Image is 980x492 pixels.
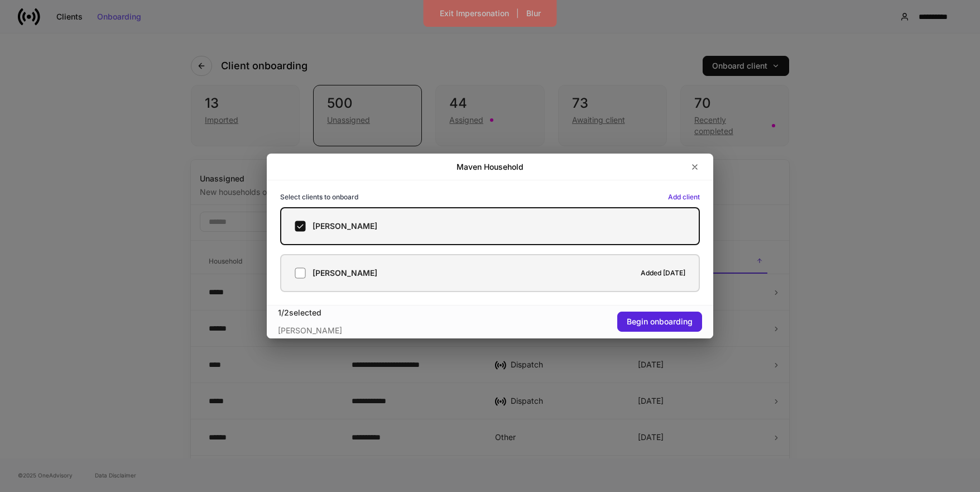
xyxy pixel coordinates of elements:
button: Add client [668,194,700,200]
h5: [PERSON_NAME] [313,268,377,279]
h5: [PERSON_NAME] [313,221,377,232]
div: Exit Impersonation [440,9,509,17]
button: Begin onboarding [617,312,702,332]
label: [PERSON_NAME]Added [DATE] [280,254,700,292]
h6: Select clients to onboard [280,192,358,202]
div: [PERSON_NAME] [278,318,490,336]
div: 1 / 2 selected [278,307,490,318]
h6: Added [DATE] [641,268,685,278]
div: Begin onboarding [627,318,693,326]
div: Blur [526,9,541,17]
label: [PERSON_NAME] [280,207,700,245]
h2: Maven Household [457,161,523,173]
